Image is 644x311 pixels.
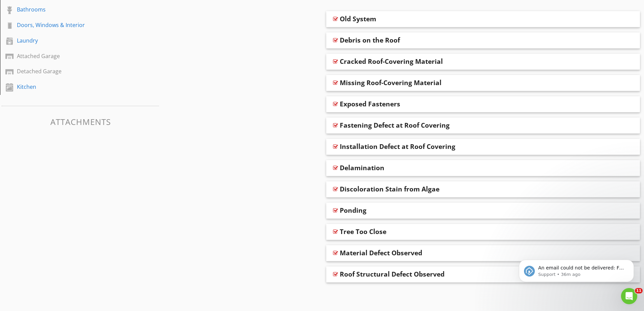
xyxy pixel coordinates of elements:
div: Exposed Fasteners [340,100,400,108]
div: Material Defect Observed [340,249,422,257]
div: Kitchen [17,83,129,91]
div: Laundry [17,36,129,45]
div: Bathrooms [17,5,129,14]
div: Detached Garage [17,67,129,75]
span: 11 [635,288,643,293]
div: Debris on the Roof [340,36,400,44]
div: Fastening Defect at Roof Covering [340,121,450,129]
div: Roof Structural Defect Observed [340,270,445,278]
div: Delamination [340,164,384,172]
div: Cracked Roof-Covering Material [340,57,443,66]
div: Doors, Windows & Interior [17,21,129,29]
div: Tree Too Close [340,228,386,236]
div: Attached Garage [17,52,129,60]
div: Installation Defect at Roof Covering [340,142,455,151]
div: Ponding [340,206,366,214]
div: Missing Roof-Covering Material [340,79,442,87]
div: Discoloration Stain from Algae [340,185,439,193]
iframe: Intercom live chat [621,288,637,304]
iframe: Intercom notifications message [509,245,644,293]
div: Old System [340,15,376,23]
